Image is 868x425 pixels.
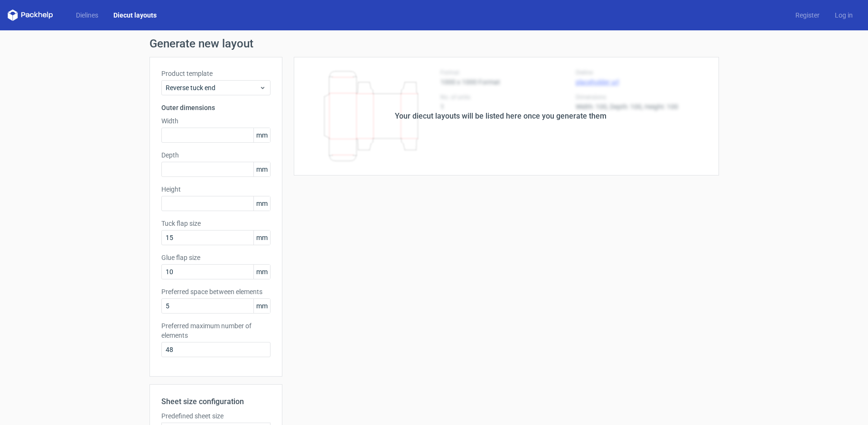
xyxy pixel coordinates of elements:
a: Register [788,10,827,20]
a: Dielines [68,10,106,20]
label: Depth [161,150,271,160]
h2: Sheet size configuration [161,396,271,407]
label: Preferred space between elements [161,287,271,296]
span: mm [253,299,270,313]
span: mm [253,128,270,142]
label: Width [161,116,271,126]
span: mm [253,265,270,279]
span: mm [253,162,270,176]
label: Height [161,185,271,194]
div: Your diecut layouts will be listed here once you generate them [395,111,607,122]
span: mm [253,196,270,211]
a: Diecut layouts [106,10,164,20]
span: Reverse tuck end [166,83,259,92]
h3: Outer dimensions [161,103,271,112]
label: Predefined sheet size [161,411,271,421]
h1: Generate new layout [149,38,719,49]
label: Glue flap size [161,253,271,262]
span: mm [253,231,270,245]
label: Product template [161,69,271,78]
label: Preferred maximum number of elements [161,321,271,340]
a: Log in [827,10,860,20]
label: Tuck flap size [161,219,271,228]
